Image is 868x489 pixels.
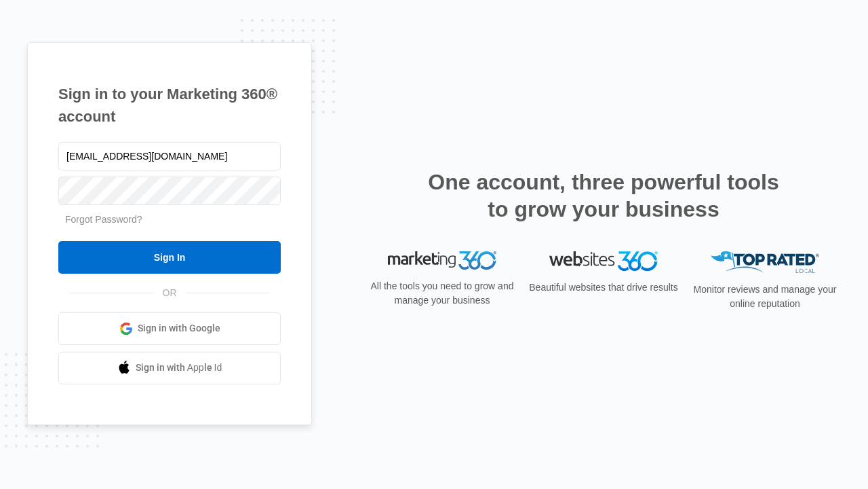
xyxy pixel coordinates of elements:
[136,361,222,375] span: Sign in with Apple Id
[65,214,142,225] a: Forgot Password?
[549,251,658,271] img: Websites 360
[689,283,841,311] p: Monitor reviews and manage your online reputation
[711,251,819,274] img: Top Rated Local
[58,142,281,170] input: Email
[58,241,281,274] input: Sign In
[58,312,281,345] a: Sign in with Google
[424,168,783,223] h2: One account, three powerful tools to grow your business
[366,279,518,308] p: All the tools you need to grow and manage your business
[528,280,679,295] p: Beautiful websites that drive results
[388,251,496,270] img: Marketing 360
[58,83,281,128] h1: Sign in to your Marketing 360® account
[58,352,281,384] a: Sign in with Apple Id
[153,286,186,300] span: OR
[138,321,220,336] span: Sign in with Google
